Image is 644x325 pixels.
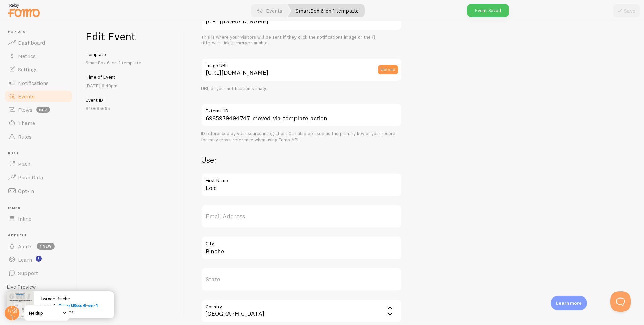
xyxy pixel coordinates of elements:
h1: Edit Event [86,30,176,43]
p: Learn more [556,300,582,306]
div: This is where your visitors will be sent if they click the notifications image or the {{ title_wi... [201,34,402,46]
a: Support [4,266,73,280]
p: SmartBox 6-en-1 template [86,59,176,66]
span: Flows [18,106,32,113]
div: [GEOGRAPHIC_DATA] [201,299,268,323]
a: Settings [4,63,73,76]
span: Inline [18,215,31,222]
span: Dashboard [18,39,45,46]
a: Notifications [4,76,73,90]
h5: Time of Event [86,74,176,80]
span: beta [36,107,50,113]
label: State [201,268,402,291]
span: Support [18,270,38,276]
div: Learn more [551,296,587,310]
label: City [201,236,402,248]
a: Metrics [4,49,73,63]
a: Nexiup [24,305,69,321]
span: Events [18,93,35,100]
span: Push Data [18,174,43,181]
a: Inline [4,212,73,225]
label: External ID [201,103,402,115]
span: Opt-In [18,187,34,194]
h5: Template [86,51,176,57]
span: Metrics [18,53,36,59]
a: Rules [4,130,73,143]
span: Push [18,161,30,167]
span: Settings [18,66,38,73]
div: URL of your notification's image [201,86,402,92]
a: Learn [4,253,73,266]
span: Alerts [18,243,33,250]
div: ID referenced by your source integration. Can also be used as the primary key of your record for ... [201,131,402,143]
span: Push [8,151,73,156]
button: Upload [378,65,398,74]
a: Events [4,90,73,103]
svg: <p>Watch New Feature Tutorials!</p> [36,256,42,262]
label: First Name [201,173,402,184]
span: Rules [18,133,32,140]
a: Opt-In [4,184,73,198]
span: Theme [18,120,35,126]
span: Get Help [8,233,73,238]
h2: User [201,155,402,165]
a: Dashboard [4,36,73,49]
img: fomo-relay-logo-orange.svg [7,2,41,19]
label: Image URL [201,58,402,69]
a: Theme [4,116,73,130]
iframe: Help Scout Beacon - Open [610,291,631,312]
a: Flows beta [4,103,73,116]
span: Notifications [18,79,49,86]
a: Push [4,157,73,171]
p: [DATE] 6:48pm [86,82,176,89]
span: Inline [8,206,73,210]
span: Learn [18,256,32,263]
a: Push Data [4,171,73,184]
a: Alerts 1 new [4,239,73,253]
span: Nexiup [29,309,61,317]
h5: Event ID [86,97,176,103]
label: Email Address [201,205,402,228]
p: 840685665 [86,105,176,112]
div: Event Saved [467,4,509,17]
span: 1 new [37,243,55,250]
span: Pop-ups [8,30,73,34]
